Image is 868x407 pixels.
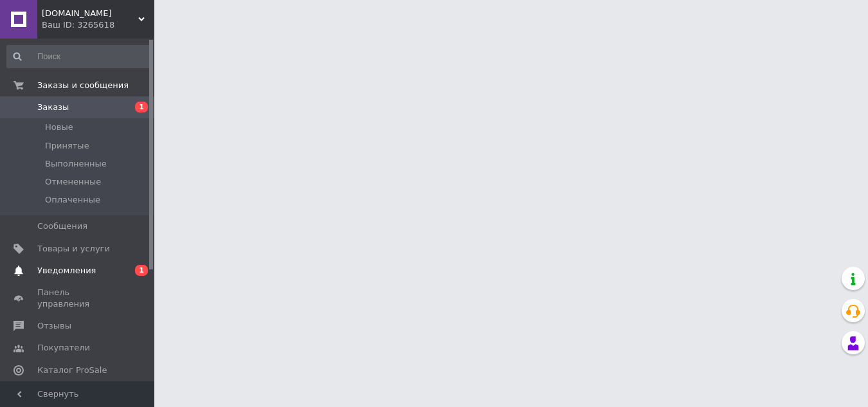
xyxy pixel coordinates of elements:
[37,80,129,91] span: Заказы и сообщения
[45,176,101,188] span: Отмененные
[45,194,100,206] span: Оплаченные
[37,243,110,255] span: Товары и услуги
[135,102,148,113] span: 1
[37,342,90,354] span: Покупатели
[37,265,96,276] span: Уведомления
[37,320,71,332] span: Отзывы
[45,140,89,152] span: Принятые
[45,122,73,133] span: Новые
[37,221,87,232] span: Сообщения
[42,19,154,31] div: Ваш ID: 3265618
[37,365,107,376] span: Каталог ProSale
[45,158,107,170] span: Выполненные
[135,265,148,276] span: 1
[37,102,69,113] span: Заказы
[42,8,138,19] span: Stil-i-Sport.com
[6,45,152,68] input: Поиск
[37,287,119,310] span: Панель управления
